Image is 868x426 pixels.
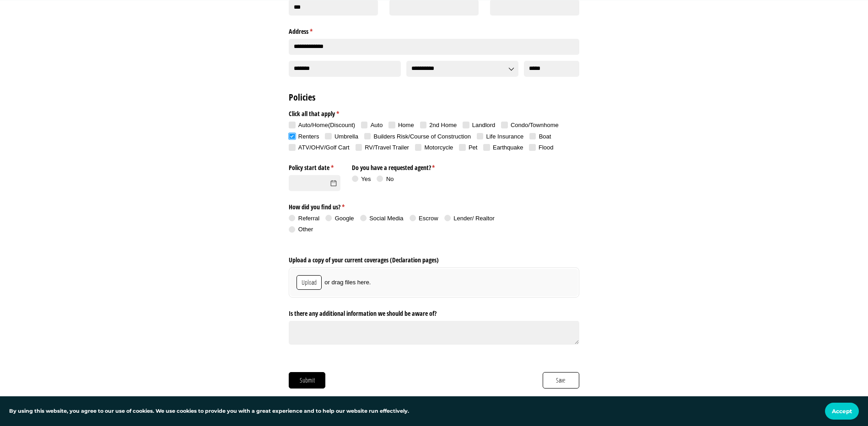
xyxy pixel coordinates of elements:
[486,133,523,140] span: Life Insurance
[453,215,495,222] span: Lender/​ Realtor
[369,215,403,222] span: Social Media
[374,133,471,140] span: Builders Risk/​Course of Construction
[289,306,579,318] label: Is there any additional information we should be aware of?
[429,122,457,128] span: 2nd Home
[361,176,371,182] span: Yes
[472,122,496,128] span: Landlord
[511,122,559,128] span: Condo/​Townhome
[371,122,383,128] span: Auto
[289,200,516,212] legend: How did you find us?
[289,91,579,104] h2: Policies
[335,215,354,222] span: Google
[298,144,350,151] span: ATV/​OHV/​Golf Cart
[539,144,554,151] span: Flood
[419,215,438,222] span: Escrow
[365,144,409,151] span: RV/​Travel Trailer
[324,278,371,287] span: or drag files here.
[297,275,322,290] button: Upload
[289,121,579,154] div: checkbox-group
[493,144,523,151] span: Earthquake
[425,144,453,151] span: Motorcycle
[301,277,317,288] span: Upload
[289,253,579,265] label: Upload a copy of your current coverages (Declaration pages)
[298,133,319,140] span: Renters
[469,144,478,151] span: Pet
[289,372,325,389] button: Submit
[352,160,441,172] legend: Do you have a requested agent?
[298,226,313,233] span: Other
[832,408,852,415] span: Accept
[289,39,579,55] input: Address Line 1
[289,61,400,77] input: City
[9,407,409,415] p: By using this website, you agree to our use of cookies. We use cookies to provide you with a grea...
[555,375,566,385] span: Save
[524,61,579,77] input: Zip Code
[539,133,551,140] span: Boat
[543,372,579,389] button: Save
[289,160,340,172] label: Policy start date
[334,133,358,140] span: Umbrella
[289,24,579,36] legend: Address
[298,122,355,128] span: Auto/​Home(Discount)
[825,403,859,420] button: Accept
[406,61,518,77] input: State
[298,215,319,222] span: Referral
[289,106,579,118] legend: Click all that apply
[386,176,394,182] span: No
[398,122,414,128] span: Home
[299,375,315,385] span: Submit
